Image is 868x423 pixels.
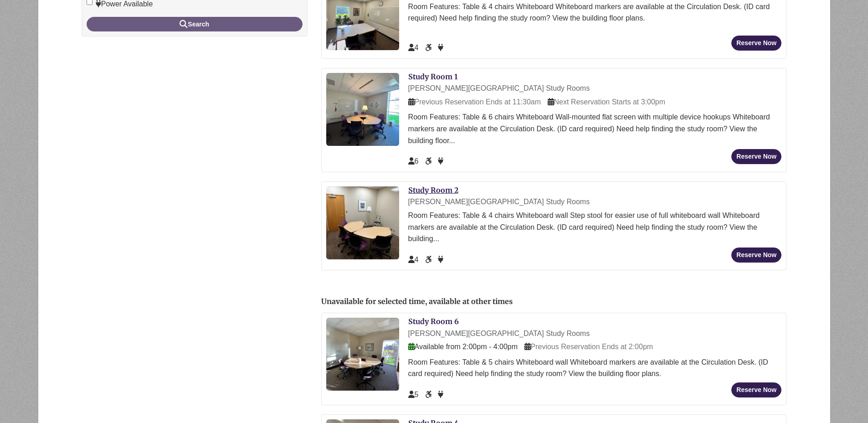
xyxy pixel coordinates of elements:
[408,356,782,380] div: Room Features: Table & 5 chairs Whiteboard wall Whiteboard markers are available at the Circulati...
[408,83,782,94] div: [PERSON_NAME][GEOGRAPHIC_DATA] Study Rooms
[425,256,433,263] span: Accessible Seat/Space
[408,98,541,106] span: Previous Reservation Ends at 11:30am
[408,186,458,195] a: Study Room 2
[731,36,781,51] button: Reserve Now
[731,382,781,397] button: Reserve Now
[438,157,443,165] span: Power Available
[408,157,419,165] span: The capacity of this space
[438,256,443,263] span: Power Available
[321,298,787,306] h2: Unavailable for selected time, available at other times
[408,44,419,52] span: The capacity of this space
[408,317,459,326] a: Study Room 6
[326,318,399,391] img: Study Room 6
[408,256,419,263] span: The capacity of this space
[548,98,666,106] span: Next Reservation Starts at 3:00pm
[408,1,782,24] div: Room Features: Table & 4 chairs Whiteboard Whiteboard markers are available at the Circulation De...
[87,17,303,31] button: Search
[326,186,399,259] img: Study Room 2
[408,391,419,398] span: The capacity of this space
[425,157,433,165] span: Accessible Seat/Space
[425,391,433,398] span: Accessible Seat/Space
[731,149,781,164] button: Reserve Now
[408,196,782,208] div: [PERSON_NAME][GEOGRAPHIC_DATA] Study Rooms
[408,111,782,146] div: Room Features: Table & 6 chairs Whiteboard Wall-mounted flat screen with multiple device hookups ...
[408,328,782,340] div: [PERSON_NAME][GEOGRAPHIC_DATA] Study Rooms
[408,343,518,351] span: Available from 2:00pm - 4:00pm
[425,44,433,52] span: Accessible Seat/Space
[326,73,399,146] img: Study Room 1
[438,391,443,398] span: Power Available
[524,343,653,351] span: Previous Reservation Ends at 2:00pm
[731,248,781,263] button: Reserve Now
[408,72,457,81] a: Study Room 1
[408,210,782,245] div: Room Features: Table & 4 chairs Whiteboard wall Step stool for easier use of full whiteboard wall...
[438,44,443,52] span: Power Available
